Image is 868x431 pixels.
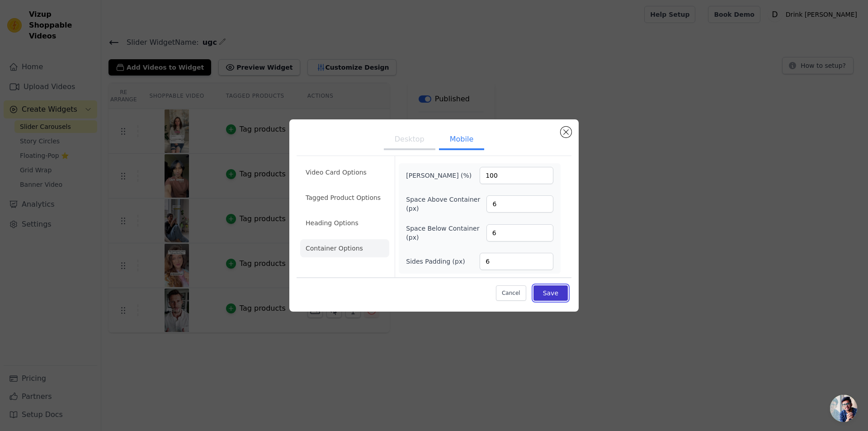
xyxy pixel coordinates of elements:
button: Save [533,285,568,301]
li: Container Options [300,239,389,257]
li: Tagged Product Options [300,189,389,207]
li: Heading Options [300,214,389,232]
label: Space Below Container (px) [406,224,486,242]
div: Open chat [830,395,857,422]
label: Sides Padding (px) [406,257,465,266]
button: Desktop [384,130,435,150]
label: Space Above Container (px) [406,195,486,213]
button: Close modal [561,127,571,137]
button: Cancel [496,285,526,301]
label: [PERSON_NAME] (%) [406,171,472,180]
li: Video Card Options [300,163,389,181]
button: Mobile [439,130,484,150]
